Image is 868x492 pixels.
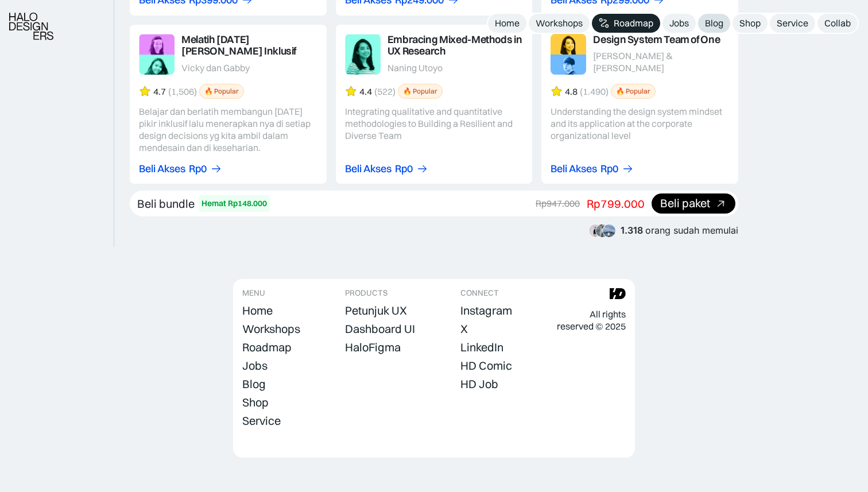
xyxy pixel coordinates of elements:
a: Shop [733,14,768,33]
div: Rp0 [600,163,618,175]
div: PRODUCTS [345,288,387,298]
div: Shop [242,396,269,409]
div: Dashboard UI [345,322,415,336]
div: CONNECT [460,288,499,298]
div: Blog [242,377,266,391]
div: LinkedIn [460,340,503,354]
div: Rp0 [189,163,207,175]
a: Beli bundleHemat Rp148.000Rp947.000Rp799.000Beli paket [130,191,738,216]
div: Jobs [669,17,689,29]
div: MENU [242,288,265,298]
div: Hemat Rp148.000 [201,197,267,210]
div: orang sudah memulai [621,225,738,236]
div: Jobs [242,359,268,373]
div: Workshops [536,17,583,29]
a: X [460,321,468,337]
a: HaloFigma [345,339,401,355]
span: 1.318 [621,224,643,236]
div: HD Job [460,377,498,391]
a: Shop [242,394,269,410]
a: HD Job [460,376,498,392]
div: Workshops [242,322,300,336]
div: Beli Akses [139,163,185,175]
div: Home [495,17,520,29]
div: Beli bundle [137,196,195,211]
a: Home [488,14,526,33]
a: Dashboard UI [345,321,415,337]
a: Jobs [662,14,696,33]
a: Beli AksesRp0 [551,163,634,175]
div: Collab [824,17,851,29]
a: Blog [698,14,730,33]
div: Service [242,414,281,428]
a: Service [770,14,815,33]
a: Roadmap [242,339,292,355]
div: Blog [705,17,723,29]
a: Instagram [460,303,512,319]
a: Workshops [529,14,590,33]
a: LinkedIn [460,339,503,355]
div: Rp0 [395,163,413,175]
div: Shop [739,17,761,29]
div: Beli Akses [345,163,392,175]
div: Rp947.000 [536,197,580,210]
div: HD Comic [460,359,512,373]
a: HD Comic [460,358,512,374]
div: Service [777,17,808,29]
a: Blog [242,376,266,392]
div: Petunjuk UX [345,304,407,317]
a: Beli AksesRp0 [139,163,222,175]
div: Home [242,304,273,317]
a: Workshops [242,321,300,337]
div: All rights reserved © 2025 [557,308,626,332]
div: Roadmap [614,17,653,29]
a: Service [242,413,281,429]
div: Beli Akses [551,163,597,175]
div: Beli paket [660,197,710,210]
a: Jobs [242,358,268,374]
a: Home [242,303,273,319]
a: Beli AksesRp0 [345,163,428,175]
div: Roadmap [242,340,292,354]
a: Roadmap [592,14,660,33]
a: Petunjuk UX [345,303,407,319]
div: Rp799.000 [587,196,645,211]
div: X [460,322,468,336]
div: Instagram [460,304,512,317]
a: Collab [817,14,858,33]
div: HaloFigma [345,340,401,354]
